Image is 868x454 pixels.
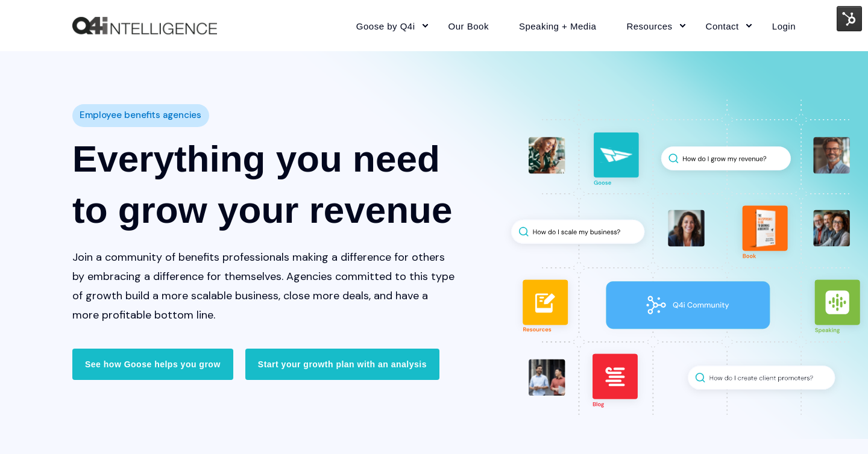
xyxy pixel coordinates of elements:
[72,349,233,380] a: See how Goose helps you grow
[80,107,201,124] span: Employee benefits agencies
[72,17,217,35] a: Back to Home
[245,349,439,380] a: Start your growth plan with an analysis
[72,247,456,325] p: Join a community of benefits professionals making a difference for others by embracing a differen...
[72,17,217,35] img: Q4intelligence, LLC logo
[837,6,862,31] img: HubSpot Tools Menu Toggle
[72,133,456,235] h1: Everything you need to grow your revenue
